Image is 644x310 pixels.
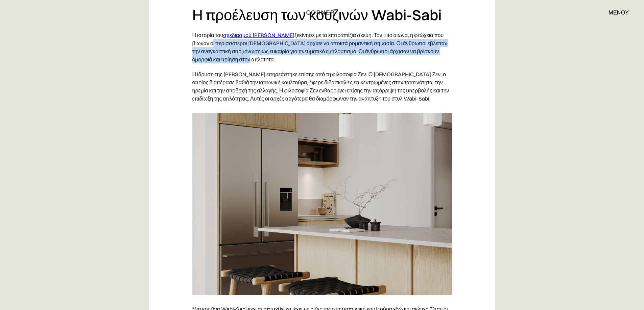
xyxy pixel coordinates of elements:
font: μενού [609,9,629,16]
a: σχεδιασμού [PERSON_NAME] [223,32,294,38]
img: Κουζίνα Wabi-sabi με ανοιχτόχρωμα ξύλινα ντουλάπια, ενσωματωμένο ψυγείο, ανοιχτά ράφια και μικρές... [192,113,452,295]
font: Η ιστορία του [192,32,223,38]
a: σπίτι [299,8,345,17]
div: μενού [602,7,629,18]
font: Η ίδρυση της [PERSON_NAME] επηρεάστηκε επίσης από τη φιλοσοφία Ζεν. Ο [DEMOGRAPHIC_DATA] Ζεν, ο ο... [192,71,449,102]
font: ξεκίνησε με τα επιτραπέζια σκεύη. Τον 14ο αιώνα, η φτώχεια που βίωναν οι περισσότεροι [DEMOGRAPHI... [192,32,448,63]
